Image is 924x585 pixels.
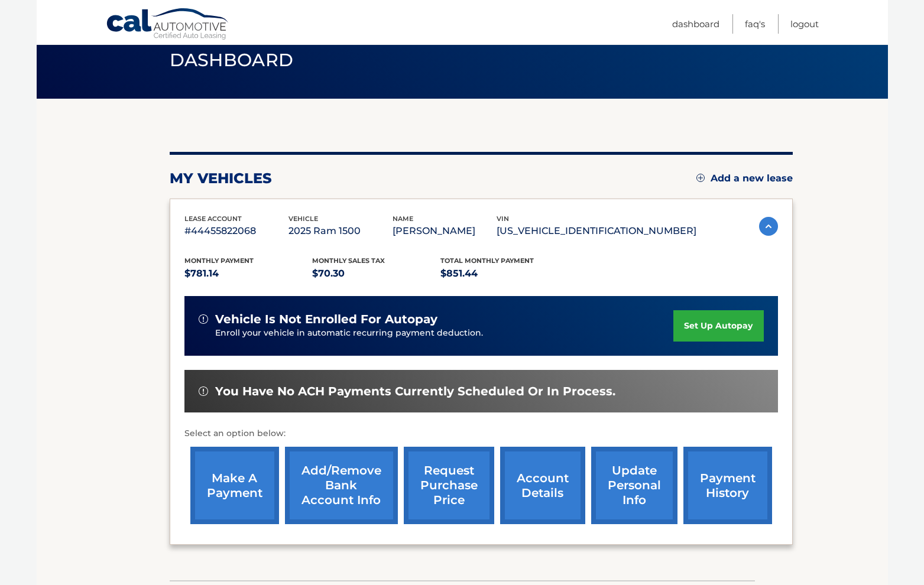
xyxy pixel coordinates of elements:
[215,384,615,399] span: You have no ACH payments currently scheduled or in process.
[184,223,288,239] p: #44455822068
[184,214,242,223] span: lease account
[696,173,793,184] a: Add a new lease
[672,14,719,34] a: Dashboard
[288,223,393,239] p: 2025 Ram 1500
[790,14,819,34] a: Logout
[215,312,437,327] span: vehicle is not enrolled for autopay
[184,256,254,265] span: Monthly Payment
[696,174,705,182] img: add.svg
[497,214,509,223] span: vin
[673,310,763,342] a: set up autopay
[170,49,294,71] span: Dashboard
[440,256,534,265] span: Total Monthly Payment
[759,217,778,236] img: accordion-active.svg
[591,447,677,524] a: update personal info
[190,447,279,524] a: make a payment
[393,214,413,223] span: name
[199,386,208,396] img: alert-white.svg
[184,427,778,441] p: Select an option below:
[440,265,569,282] p: $851.44
[497,223,696,239] p: [US_VEHICLE_IDENTIFICATION_NUMBER]
[312,265,440,282] p: $70.30
[170,170,272,187] h2: my vehicles
[500,447,585,524] a: account details
[106,8,230,42] a: Cal Automotive
[215,327,674,340] p: Enroll your vehicle in automatic recurring payment deduction.
[683,447,772,524] a: payment history
[404,447,494,524] a: request purchase price
[285,447,398,524] a: Add/Remove bank account info
[745,14,765,34] a: FAQ's
[199,314,208,324] img: alert-white.svg
[393,223,497,239] p: [PERSON_NAME]
[184,265,313,282] p: $781.14
[312,256,385,265] span: Monthly sales Tax
[288,214,318,223] span: vehicle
